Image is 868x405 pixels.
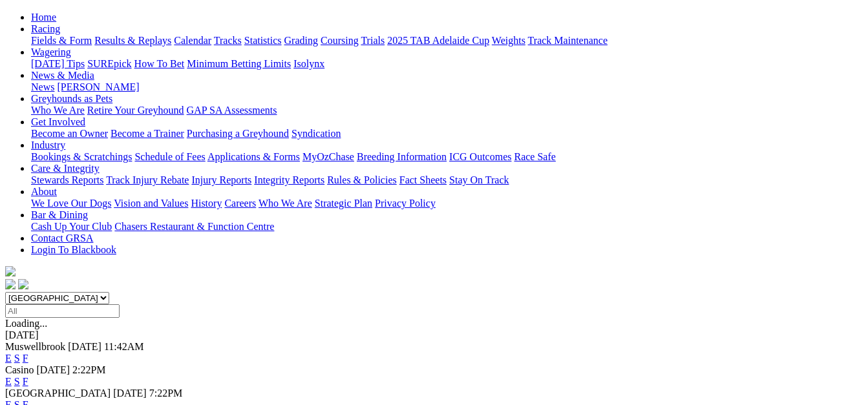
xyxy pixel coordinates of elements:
div: About [31,198,863,209]
a: History [191,198,222,209]
a: Purchasing a Greyhound [187,128,289,139]
a: ICG Outcomes [449,151,511,162]
a: E [5,376,12,387]
a: Injury Reports [191,174,251,185]
a: S [14,376,20,387]
a: Get Involved [31,116,85,127]
div: Wagering [31,58,863,70]
a: Racing [31,23,60,34]
a: News & Media [31,70,94,81]
a: Cash Up Your Club [31,221,112,232]
div: Greyhounds as Pets [31,105,863,116]
a: Become a Trainer [111,128,184,139]
a: Weights [492,35,525,46]
a: Rules & Policies [327,174,397,185]
a: Applications & Forms [207,151,300,162]
a: 2025 TAB Adelaide Cup [387,35,489,46]
img: logo-grsa-white.png [5,266,16,276]
a: Bar & Dining [31,209,88,220]
a: [DATE] Tips [31,58,85,69]
span: 7:22PM [149,388,183,399]
a: F [23,376,28,387]
span: Muswellbrook [5,341,65,352]
div: News & Media [31,81,863,93]
a: Coursing [321,35,359,46]
a: SUREpick [87,58,131,69]
a: Careers [224,198,256,209]
a: GAP SA Assessments [187,105,277,116]
a: Results & Replays [94,35,171,46]
div: Racing [31,35,863,47]
a: Greyhounds as Pets [31,93,112,104]
img: facebook.svg [5,279,16,289]
a: Privacy Policy [375,198,436,209]
a: MyOzChase [302,151,354,162]
div: Care & Integrity [31,174,863,186]
a: Integrity Reports [254,174,324,185]
a: Fields & Form [31,35,92,46]
a: Calendar [174,35,211,46]
img: twitter.svg [18,279,28,289]
input: Select date [5,304,120,318]
span: [DATE] [113,388,147,399]
a: News [31,81,54,92]
a: Become an Owner [31,128,108,139]
a: How To Bet [134,58,185,69]
a: About [31,186,57,197]
span: [DATE] [68,341,101,352]
a: S [14,353,20,364]
div: Get Involved [31,128,863,140]
a: Syndication [291,128,341,139]
a: Statistics [244,35,282,46]
div: [DATE] [5,329,863,341]
a: F [23,353,28,364]
a: Strategic Plan [315,198,372,209]
a: Race Safe [514,151,555,162]
a: Retire Your Greyhound [87,105,184,116]
a: Industry [31,140,65,151]
span: 11:42AM [104,341,144,352]
a: Who We Are [31,105,85,116]
a: Minimum Betting Limits [187,58,291,69]
a: Contact GRSA [31,233,93,244]
a: Tracks [214,35,242,46]
a: We Love Our Dogs [31,198,111,209]
div: Bar & Dining [31,221,863,233]
a: E [5,353,12,364]
a: Who We Are [259,198,312,209]
a: Breeding Information [357,151,447,162]
a: Vision and Values [114,198,188,209]
a: Isolynx [293,58,324,69]
a: [PERSON_NAME] [57,81,139,92]
a: Stay On Track [449,174,509,185]
a: Stewards Reports [31,174,103,185]
div: Industry [31,151,863,163]
a: Login To Blackbook [31,244,116,255]
a: Fact Sheets [399,174,447,185]
span: [GEOGRAPHIC_DATA] [5,388,111,399]
a: Track Maintenance [528,35,608,46]
a: Care & Integrity [31,163,100,174]
a: Bookings & Scratchings [31,151,132,162]
a: Chasers Restaurant & Function Centre [114,221,274,232]
a: Home [31,12,56,23]
a: Grading [284,35,318,46]
a: Schedule of Fees [134,151,205,162]
span: [DATE] [36,364,70,375]
a: Wagering [31,47,71,57]
span: Loading... [5,318,47,329]
span: Casino [5,364,34,375]
a: Trials [361,35,385,46]
span: 2:22PM [72,364,106,375]
a: Track Injury Rebate [106,174,189,185]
